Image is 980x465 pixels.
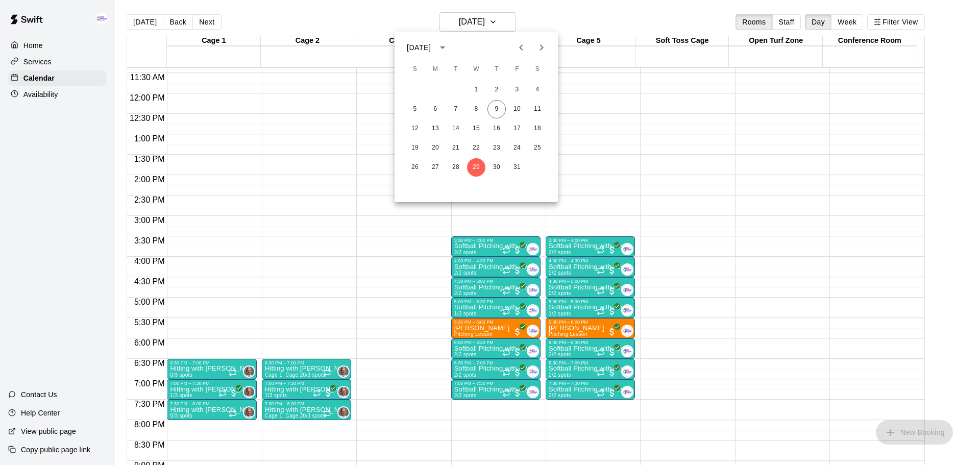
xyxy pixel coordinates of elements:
button: 10 [508,100,526,118]
button: 15 [467,119,485,138]
span: Monday [426,59,445,80]
span: Tuesday [447,59,465,80]
button: 9 [487,100,506,118]
button: 5 [406,100,424,118]
button: 31 [508,158,526,177]
button: 29 [467,158,485,177]
button: 12 [406,119,424,138]
button: 13 [426,119,445,138]
button: 16 [487,119,506,138]
span: Saturday [528,59,547,80]
button: Previous month [511,37,531,58]
button: 11 [528,100,547,118]
button: 21 [447,139,465,157]
span: Friday [508,59,526,80]
button: 24 [508,139,526,157]
button: 27 [426,158,445,177]
button: Next month [531,37,552,58]
button: 28 [447,158,465,177]
button: 8 [467,100,485,118]
button: 20 [426,139,445,157]
button: 23 [487,139,506,157]
button: 3 [508,81,526,99]
span: Thursday [487,59,506,80]
button: 4 [528,81,547,99]
button: 18 [528,119,547,138]
button: 30 [487,158,506,177]
button: 7 [447,100,465,118]
button: 2 [487,81,506,99]
button: 26 [406,158,424,177]
div: [DATE] [407,42,431,53]
button: calendar view is open, switch to year view [434,39,451,56]
button: 14 [447,119,465,138]
button: 1 [467,81,485,99]
button: 22 [467,139,485,157]
span: Wednesday [467,59,485,80]
button: 6 [426,100,445,118]
button: 19 [406,139,424,157]
button: 17 [508,119,526,138]
span: Sunday [406,59,424,80]
button: 25 [528,139,547,157]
